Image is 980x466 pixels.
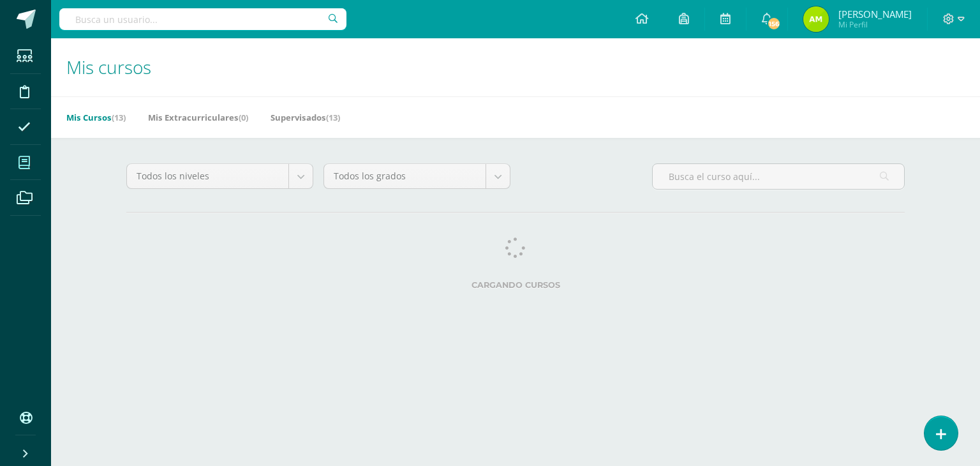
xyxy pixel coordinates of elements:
span: (13) [112,112,126,123]
span: (0) [239,112,248,123]
img: 396168a9feac30329f7dfebe783e234f.png [803,6,829,32]
span: Todos los niveles [137,164,279,188]
label: Cargando cursos [126,280,905,290]
span: Mi Perfil [838,19,912,30]
a: Todos los niveles [127,164,313,188]
input: Busca el curso aquí... [653,164,904,189]
a: Mis Extracurriculares(0) [148,107,248,128]
a: Supervisados(13) [271,107,340,128]
span: (13) [326,112,340,123]
span: 156 [767,17,781,31]
span: Todos los grados [334,164,476,188]
input: Busca un usuario... [59,8,346,30]
span: [PERSON_NAME] [838,8,912,20]
span: Mis cursos [66,55,151,79]
a: Todos los grados [324,164,510,188]
a: Mis Cursos(13) [66,107,126,128]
